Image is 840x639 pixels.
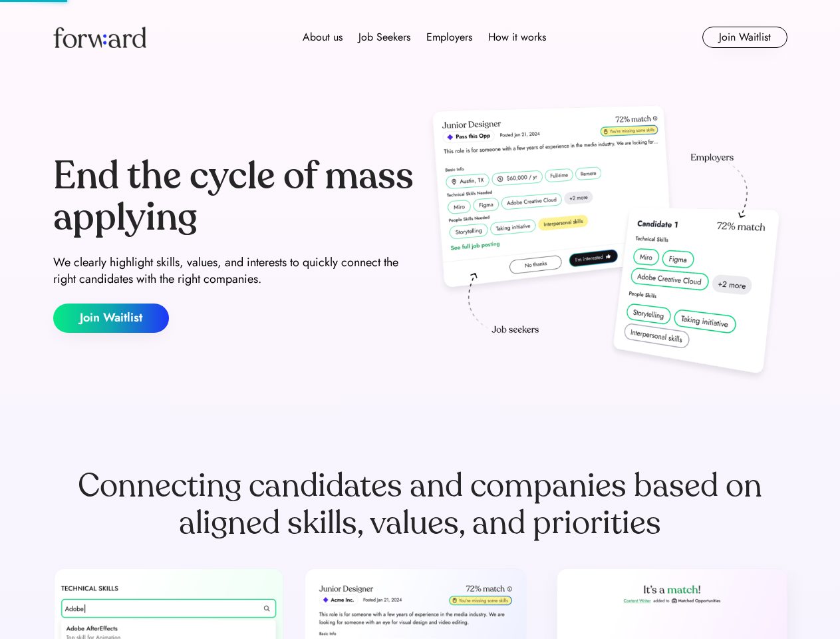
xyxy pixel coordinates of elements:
div: Job Seekers [358,29,410,45]
img: Forward logo [53,27,146,48]
button: Join Waitlist [702,27,787,48]
div: End the cycle of mass applying [53,156,415,238]
div: Connecting candidates and companies based on aligned skills, values, and priorities [53,467,787,542]
div: We clearly highlight skills, values, and interests to quickly connect the right candidates with t... [53,254,415,288]
img: hero-image.png [426,101,787,387]
div: Employers [426,29,472,45]
button: Join Waitlist [53,304,169,333]
div: About us [303,29,343,45]
div: How it works [488,29,546,45]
